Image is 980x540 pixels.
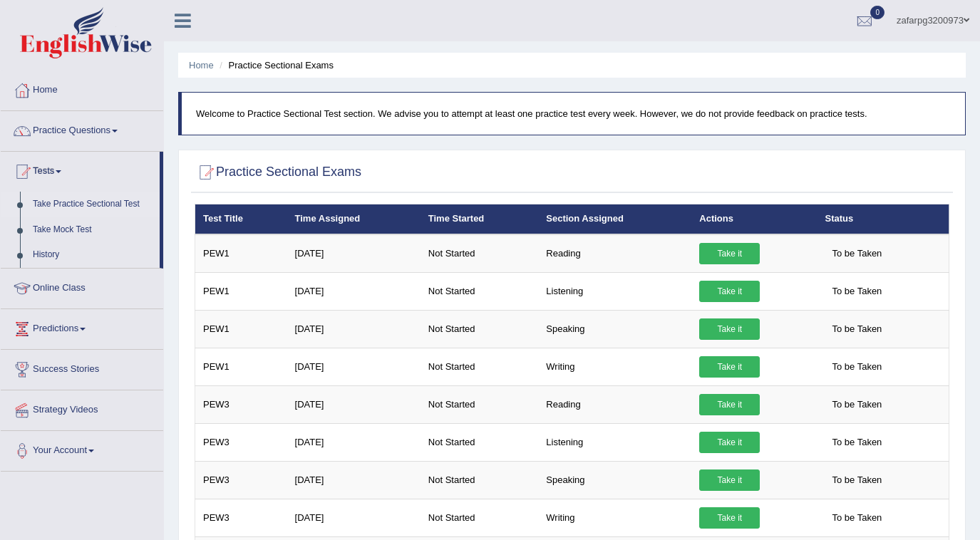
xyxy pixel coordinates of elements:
td: [DATE] [287,272,421,310]
a: Your Account [1,431,163,467]
td: PEW3 [195,461,287,499]
td: Not Started [421,234,538,273]
a: Take it [699,469,760,491]
a: Take it [699,356,760,378]
li: Practice Sectional Exams [216,58,334,72]
td: Not Started [421,461,538,499]
a: Home [1,71,163,106]
td: Reading [538,234,691,273]
th: Time Assigned [287,204,421,234]
td: [DATE] [287,234,421,273]
h2: Practice Sectional Exams [195,162,361,183]
td: Not Started [421,348,538,385]
td: PEW3 [195,499,287,536]
a: Take it [699,281,760,302]
span: To be Taken [825,507,889,529]
td: [DATE] [287,499,421,536]
th: Test Title [195,204,287,234]
td: Not Started [421,423,538,461]
td: Writing [538,499,691,536]
th: Status [817,204,949,234]
a: Take it [699,318,760,340]
span: To be Taken [825,281,889,302]
a: Take Practice Sectional Test [26,192,160,217]
td: Not Started [421,499,538,536]
td: [DATE] [287,423,421,461]
td: PEW1 [195,310,287,348]
a: Take it [699,432,760,453]
a: Strategy Videos [1,390,163,426]
a: Predictions [1,309,163,345]
th: Time Started [421,204,538,234]
td: Speaking [538,310,691,348]
a: Take Mock Test [26,217,160,243]
td: Not Started [421,385,538,423]
td: PEW1 [195,348,287,385]
span: To be Taken [825,432,889,453]
td: Speaking [538,461,691,499]
td: PEW3 [195,423,287,461]
td: Listening [538,423,691,461]
td: Reading [538,385,691,423]
p: Welcome to Practice Sectional Test section. We advise you to attempt at least one practice test e... [196,107,951,120]
td: Not Started [421,310,538,348]
a: Online Class [1,269,163,304]
td: Not Started [421,272,538,310]
td: PEW1 [195,272,287,310]
td: [DATE] [287,310,421,348]
span: To be Taken [825,394,889,415]
a: Success Stories [1,350,163,385]
a: Practice Questions [1,111,163,147]
span: 0 [870,6,884,19]
a: Home [189,60,214,71]
td: [DATE] [287,348,421,385]
td: PEW1 [195,234,287,273]
td: PEW3 [195,385,287,423]
td: Listening [538,272,691,310]
span: To be Taken [825,469,889,491]
th: Section Assigned [538,204,691,234]
td: Writing [538,348,691,385]
a: Take it [699,507,760,529]
a: Tests [1,152,160,187]
th: Actions [691,204,817,234]
a: Take it [699,394,760,415]
a: Take it [699,243,760,264]
span: To be Taken [825,243,889,264]
a: History [26,242,160,268]
td: [DATE] [287,385,421,423]
td: [DATE] [287,461,421,499]
span: To be Taken [825,356,889,378]
span: To be Taken [825,318,889,340]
